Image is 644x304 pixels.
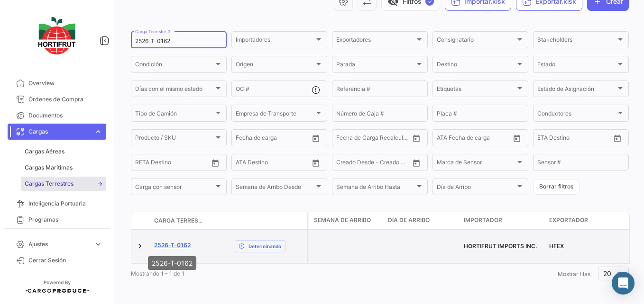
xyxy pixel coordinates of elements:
input: Creado Desde [336,161,368,167]
button: Open calendar [409,156,423,170]
span: Día de Arribo [388,216,430,224]
span: Tipo de Camión [135,111,214,118]
span: Mostrando 1 - 1 de 1 [131,270,184,277]
span: Marca de Sensor [437,161,515,167]
a: Órdenes de Compra [8,91,106,107]
span: Órdenes de Compra [28,95,102,104]
span: Origen [236,63,314,69]
a: Documentos [8,107,106,124]
input: Hasta [159,161,193,167]
span: Semana de Arribo [314,216,371,224]
span: Importador [464,216,502,224]
button: Open calendar [409,131,423,145]
span: Destino [437,63,515,69]
button: Open calendar [309,156,323,170]
span: Overview [28,79,102,88]
a: Programas [8,212,106,228]
span: 20 [603,269,611,277]
a: Cargas Terrestres [21,177,106,191]
span: HFEX [549,242,564,250]
img: logo-hortifrut.svg [33,11,81,60]
span: Inteligencia Portuaria [28,199,102,208]
span: Producto / SKU [135,136,214,143]
datatable-header-cell: Carga Terrestre # [150,213,207,229]
input: Desde [336,136,353,143]
span: Exportadores [336,38,415,45]
span: Cargas [28,127,90,136]
input: ATD Desde [437,136,467,143]
button: Borrar filtros [533,179,580,195]
span: Mostrar filas [558,270,590,277]
span: Etiquetas [437,87,515,94]
span: Semana de Arribo Desde [236,185,314,192]
input: Creado Hasta [375,161,409,167]
span: Condición [135,63,214,69]
span: Cerrar Sesión [28,256,102,265]
input: Hasta [259,136,294,143]
datatable-header-cell: Póliza [207,217,231,224]
span: expand_more [94,127,102,136]
input: ATA Desde [236,161,265,167]
input: Desde [236,136,253,143]
datatable-header-cell: Exportador [545,212,631,229]
span: Día de Arribo [437,185,515,192]
span: Cargas Terrestres [25,179,74,188]
input: ATD Hasta [473,136,508,143]
datatable-header-cell: Estado de Envio [231,217,307,224]
a: Overview [8,75,106,91]
span: Importadores [236,38,314,45]
span: Documentos [28,111,102,120]
span: Cargas Aéreas [25,147,64,156]
datatable-header-cell: Día de Arribo [384,212,460,229]
span: Determinando [248,242,281,250]
span: Semana de Arribo Hasta [336,185,415,192]
span: Exportador [549,216,588,224]
span: Empresa de Transporte [236,111,314,118]
span: Parada [336,63,415,69]
div: Abrir Intercom Messenger [612,272,635,295]
span: HORTIFRUT IMPORTS INC. [464,242,537,250]
input: ATA Hasta [271,161,306,167]
span: Cargas Marítimas [25,163,73,172]
div: 2526-T-0162 [148,256,196,270]
a: Expand/Collapse Row [135,241,145,251]
datatable-header-cell: Semana de Arribo [308,212,384,229]
span: Ajustes [28,240,90,249]
a: 2526-T-0162 [154,241,191,250]
span: Programas [28,215,102,224]
input: Desde [135,161,152,167]
a: Cargas Marítimas [21,161,106,175]
datatable-header-cell: Importador [460,212,545,229]
span: Estado de Asignación [537,87,616,94]
span: Días con el mismo estado [135,87,214,94]
span: Stakeholders [537,38,616,45]
span: Consignatario [437,38,515,45]
button: Open calendar [208,156,222,170]
a: Inteligencia Portuaria [8,196,106,212]
span: Carga con sensor [135,185,214,192]
button: Open calendar [610,131,625,145]
button: Open calendar [309,131,323,145]
input: Hasta [561,136,596,143]
input: Hasta [360,136,395,143]
input: Desde [537,136,554,143]
span: Estado [537,63,616,69]
a: Cargas Aéreas [21,144,106,159]
span: Conductores [537,111,616,118]
span: Carga Terrestre # [154,216,203,225]
span: expand_more [94,240,102,249]
button: Open calendar [510,131,524,145]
